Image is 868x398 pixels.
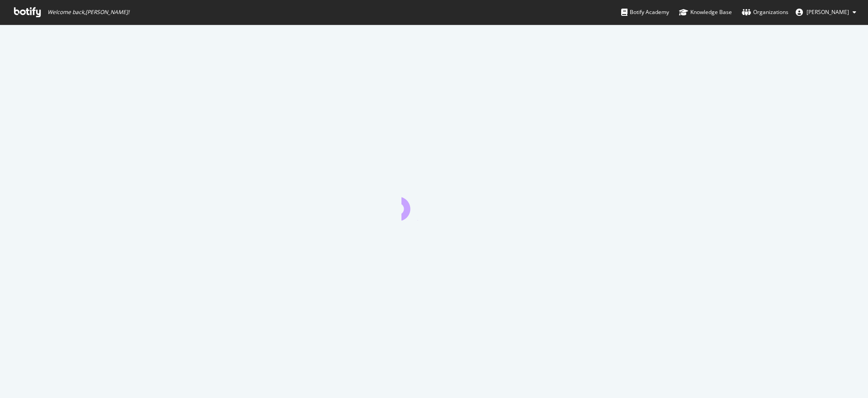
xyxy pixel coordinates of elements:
[621,8,669,17] div: Botify Academy
[742,8,788,17] div: Organizations
[47,9,129,16] span: Welcome back, [PERSON_NAME] !
[401,188,467,221] div: animation
[807,8,849,16] span: mathilde Bonus
[788,5,863,19] button: [PERSON_NAME]
[679,8,732,17] div: Knowledge Base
